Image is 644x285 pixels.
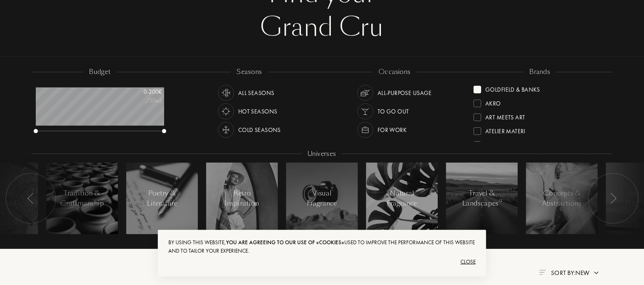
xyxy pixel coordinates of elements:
[168,238,476,255] div: By using this website, used to improve the performance of this website and to tailor your experie...
[302,149,342,159] div: Universes
[378,85,432,101] div: All-purpose Usage
[359,106,371,117] img: usage_occasion_party_white.svg
[120,87,162,96] div: 0 - 200 €
[224,188,260,208] div: Retro Inspiration
[384,188,420,208] div: Natural Fragrance
[499,198,502,204] span: 11
[593,269,600,276] img: arrow.png
[359,87,371,99] img: usage_occasion_all_white.svg
[226,239,344,246] span: you are agreeing to our use of «cookies»
[378,122,407,138] div: For Work
[220,106,232,117] img: usage_season_hot_white.svg
[220,124,232,136] img: usage_season_cold_white.svg
[485,124,525,135] div: Atelier Materi
[539,270,546,275] img: filter_by.png
[38,11,606,44] div: Grand Cru
[485,110,525,121] div: Art Meets Art
[551,269,590,277] span: Sort by: New
[168,255,476,269] div: Close
[238,103,277,119] div: Hot Seasons
[524,67,556,77] div: brands
[238,85,274,101] div: All Seasons
[378,103,409,119] div: To go Out
[27,193,34,204] img: arr_left.svg
[359,124,371,136] img: usage_occasion_work_white.svg
[485,138,504,149] div: Baruti
[462,188,502,208] div: Travel & Landscapes
[373,67,417,77] div: occasions
[144,188,180,208] div: Poetry & Literature
[220,87,232,99] img: usage_season_average_white.svg
[83,67,117,77] div: budget
[231,67,268,77] div: seasons
[304,188,340,208] div: Visual Fragrance
[485,96,501,108] div: Akro
[238,122,281,138] div: Cold Seasons
[120,96,162,105] div: /50mL
[610,193,617,204] img: arr_left.svg
[485,82,540,94] div: Goldfield & Banks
